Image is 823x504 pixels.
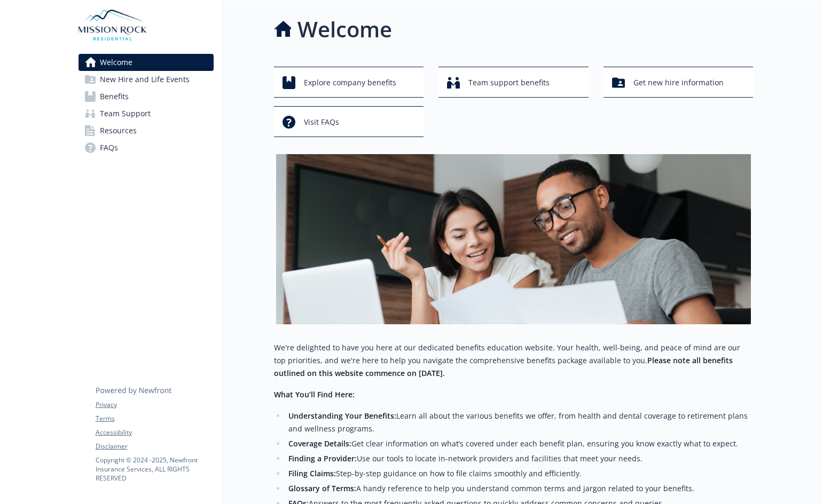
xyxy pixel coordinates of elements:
[274,389,355,399] strong: What You’ll Find Here:
[100,54,132,71] span: Welcome
[288,468,336,478] strong: Filing Claims:
[100,71,190,88] span: New Hire and Life Events
[603,67,754,98] button: Get new hire information
[288,453,357,463] strong: Finding a Provider:
[274,106,424,137] button: Visit FAQs
[96,428,213,437] a: Accessibility
[286,410,754,435] li: Learn all about the various benefits we offer, from health and dental coverage to retirement plan...
[96,414,213,423] a: Terms
[79,54,214,71] a: Welcome
[288,411,396,421] strong: Understanding Your Benefits:
[288,438,351,449] strong: Coverage Details:
[288,483,356,493] strong: Glossary of Terms:
[297,13,392,45] h1: Welcome
[79,88,214,105] a: Benefits
[100,122,137,139] span: Resources
[79,71,214,88] a: New Hire and Life Events
[468,73,550,93] span: Team support benefits
[286,467,754,480] li: Step-by-step guidance on how to file claims smoothly and efficiently.
[96,442,213,451] a: Disclaimer
[286,452,754,465] li: Use our tools to locate in-network providers and facilities that meet your needs.
[79,139,214,156] a: FAQs
[96,455,213,483] p: Copyright © 2024 - 2025 , Newfront Insurance Services, ALL RIGHTS RESERVED
[286,482,754,495] li: A handy reference to help you understand common terms and jargon related to your benefits.
[286,437,754,450] li: Get clear information on what’s covered under each benefit plan, ensuring you know exactly what t...
[633,73,724,93] span: Get new hire information
[304,73,396,93] span: Explore company benefits
[100,139,118,156] span: FAQs
[96,400,213,410] a: Privacy
[79,105,214,122] a: Team Support
[274,341,754,380] p: We're delighted to have you here at our dedicated benefits education website. Your health, well-b...
[100,105,151,122] span: Team Support
[79,122,214,139] a: Resources
[304,112,339,132] span: Visit FAQs
[274,67,424,98] button: Explore company benefits
[100,88,129,105] span: Benefits
[438,67,589,98] button: Team support benefits
[276,154,751,324] img: overview page banner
